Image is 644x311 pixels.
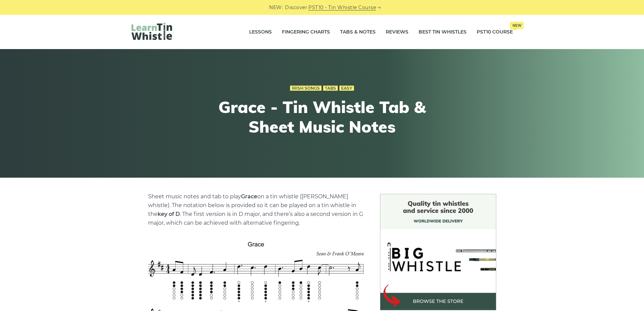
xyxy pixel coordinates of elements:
a: Best Tin Whistles [419,24,467,41]
a: Reviews [386,24,408,41]
a: PST10 CourseNew [477,24,513,41]
a: Tabs [323,86,338,91]
a: Tabs & Notes [340,24,376,41]
a: Fingering Charts [282,24,330,41]
a: Lessons [249,24,272,41]
img: BigWhistle Tin Whistle Store [380,194,496,310]
a: Easy [339,86,354,91]
a: Irish Songs [290,86,321,91]
strong: Grace [241,193,257,200]
h1: Grace - Tin Whistle Tab & Sheet Music Notes [198,97,447,136]
img: LearnTinWhistle.com [132,23,172,40]
strong: key of D [158,211,180,217]
span: New [510,22,524,29]
p: Sheet music notes and tab to play on a tin whistle ([PERSON_NAME] whistle). The notation below is... [148,192,364,227]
